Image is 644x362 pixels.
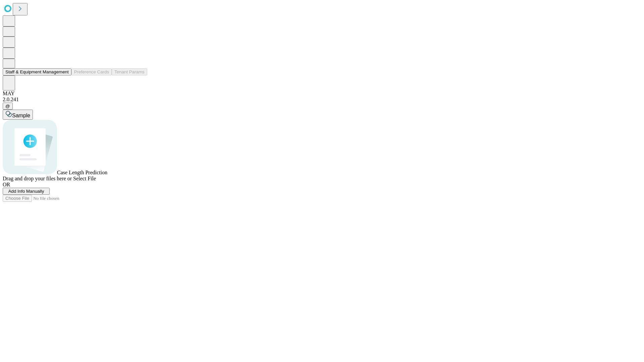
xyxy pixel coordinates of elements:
span: Select File [73,176,96,181]
span: Sample [12,113,30,118]
div: 2.0.241 [3,97,641,103]
button: Sample [3,110,33,120]
span: OR [3,182,10,187]
button: @ [3,103,13,110]
button: Add Info Manually [3,188,50,195]
div: MAY [3,90,641,97]
span: @ [5,104,10,109]
span: Drag and drop your files here or [3,176,72,181]
span: Case Length Prediction [57,170,107,175]
button: Tenant Params [112,68,147,75]
button: Preference Cards [71,68,112,75]
button: Staff & Equipment Management [3,68,71,75]
span: Add Info Manually [8,189,44,194]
